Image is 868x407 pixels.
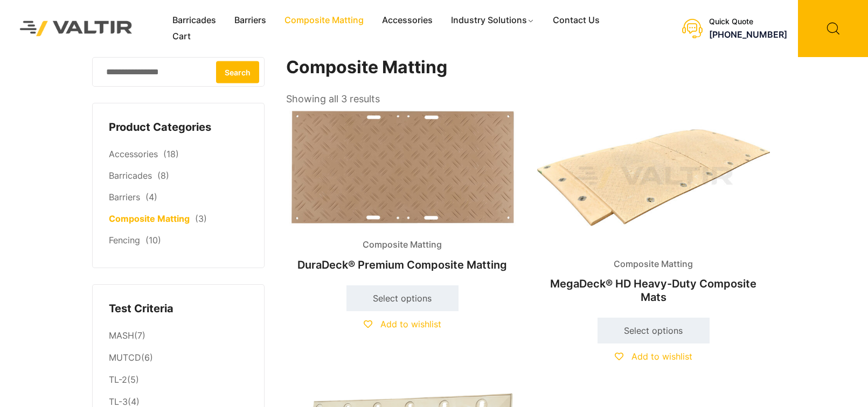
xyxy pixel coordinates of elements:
li: (5) [109,369,248,391]
li: (6) [109,347,248,369]
a: Select options for “MegaDeck® HD Heavy-Duty Composite Mats” [598,318,710,343]
span: (18) [163,149,179,159]
a: MUTCD [109,352,141,363]
a: Barricades [163,12,225,29]
a: [PHONE_NUMBER] [709,29,787,40]
span: Add to wishlist [631,351,692,362]
span: Add to wishlist [380,319,441,329]
a: MASH [109,330,134,341]
a: Add to wishlist [615,351,692,362]
a: Industry Solutions [442,12,544,29]
a: TL-3 [109,396,128,407]
a: Fencing [109,235,140,245]
h4: Test Criteria [109,301,248,317]
a: Composite MattingDuraDeck® Premium Composite Matting [286,108,519,277]
span: (3) [195,213,207,224]
button: Search [216,61,259,83]
a: Barricades [109,170,152,181]
img: Valtir Rentals [8,9,144,48]
a: Composite Matting [275,12,373,29]
h1: Composite Matting [286,57,771,78]
h2: DuraDeck® Premium Composite Matting [286,253,519,277]
span: (4) [145,192,157,202]
a: Composite MattingMegaDeck® HD Heavy-Duty Composite Mats [537,108,770,308]
a: Barriers [225,12,275,29]
li: (7) [109,325,248,347]
span: (10) [145,235,161,245]
h4: Product Categories [109,120,248,136]
a: Barriers [109,192,140,202]
a: Cart [163,29,200,45]
p: Showing all 3 results [286,90,380,108]
a: Composite Matting [109,213,190,224]
a: Select options for “DuraDeck® Premium Composite Matting” [346,285,459,311]
span: Composite Matting [355,237,450,253]
a: Accessories [109,149,158,159]
a: Contact Us [544,12,609,29]
h2: MegaDeck® HD Heavy-Duty Composite Mats [537,272,770,308]
div: Quick Quote [709,17,787,26]
span: Composite Matting [606,256,701,272]
a: TL-2 [109,374,127,385]
a: Add to wishlist [364,319,441,329]
span: (8) [157,170,169,181]
a: Accessories [373,12,442,29]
